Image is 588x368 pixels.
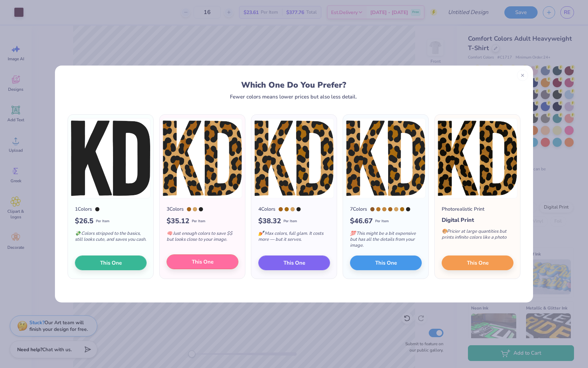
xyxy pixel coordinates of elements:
div: Pricier at large quantities but prints infinite colors like a photo [442,224,513,247]
div: This might be a bit expensive but has all the details from your image. [350,226,422,255]
span: 💯 [350,230,356,237]
div: 7512 C [187,207,191,211]
span: Per Item [96,219,110,224]
div: 464 C [370,207,374,211]
img: 1 color option [71,118,150,198]
span: Per Item [192,219,205,224]
div: 146 C [285,207,289,211]
span: $ 26.5 [75,216,93,226]
span: 🎨 [442,228,447,234]
button: This One [75,255,147,270]
div: Colors stripped to the basics, still looks cute, and saves you cash. [75,226,147,250]
div: Neutral Black C [296,207,301,211]
img: 3 color option [162,118,242,198]
div: 146 C [400,207,404,211]
div: 7511 C [376,207,380,211]
button: This One [350,255,422,270]
span: 💸 [75,230,80,237]
img: 4 color option [254,118,334,198]
div: 7509 C [193,207,197,211]
button: This One [442,255,513,270]
div: 3 Colors [167,205,184,213]
span: $ 35.12 [167,216,189,226]
span: Per Item [283,219,297,224]
button: This One [167,254,238,269]
div: Max colors, full glam. It costs more — but it serves. [258,226,330,250]
button: This One [258,255,330,270]
span: Per Item [375,219,389,224]
div: Fewer colors means lower prices but also less detail. [230,94,357,100]
div: Which One Do You Prefer? [74,80,513,90]
span: $ 46.67 [350,216,373,226]
span: 🧠 [167,230,172,237]
div: 7509 C [290,207,295,211]
div: Neutral Black C [199,207,203,211]
span: 💅 [258,230,264,237]
div: Photorealistic Print [442,205,484,213]
div: 7512 C [388,207,392,211]
div: 7509 C [394,207,398,211]
div: Neutral Black C [406,207,410,211]
div: 1 Colors [75,205,92,213]
div: 7512 C [279,207,283,211]
img: 7 color option [346,118,426,198]
div: 7510 C [382,207,386,211]
div: 4 Colors [258,205,275,213]
div: Digital Print [442,216,513,224]
div: Just enough colors to save $$ but looks close to your image. [167,226,238,250]
span: This One [467,259,489,267]
img: Photorealistic preview [437,118,517,198]
span: $ 38.32 [258,216,281,226]
div: Neutral Black C [95,207,99,211]
span: This One [375,259,397,267]
span: This One [192,258,213,266]
span: This One [100,259,122,267]
span: This One [283,259,305,267]
div: 7 Colors [350,205,367,213]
